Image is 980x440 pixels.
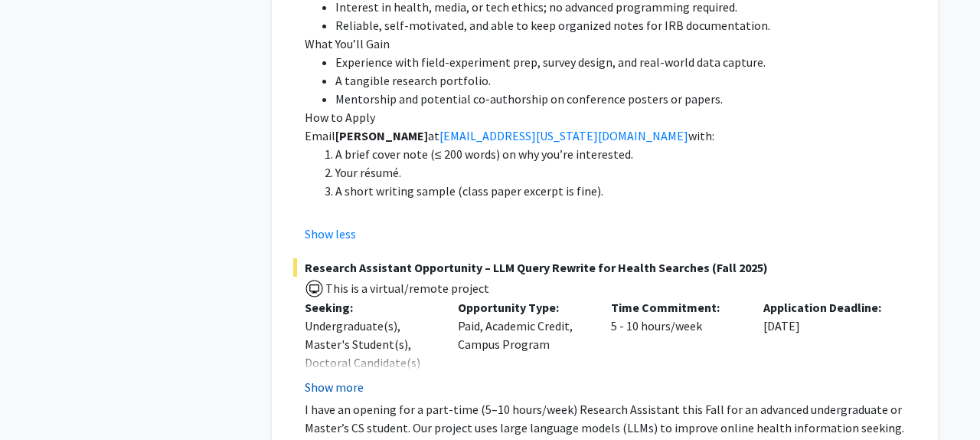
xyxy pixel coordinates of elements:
[439,128,688,143] a: [EMAIL_ADDRESS][US_STATE][DOMAIN_NAME]
[458,298,588,317] p: Opportunity Type:
[335,163,916,182] li: Your résumé.
[335,128,428,143] strong: [PERSON_NAME]
[305,36,390,51] span: What You’ll Gain
[335,16,916,34] li: Reliable, self-motivated, and able to keep organized notes for IRB documentation.
[324,281,489,296] span: This is a virtual/remote project
[305,128,335,143] span: Email
[305,378,364,396] button: Show more
[335,182,916,200] li: A short writing sample (class paper excerpt is fine).
[335,145,916,163] li: A brief cover note (≤ 200 words) on why you’re interested.
[335,71,916,90] li: A tangible research portfolio.
[428,128,439,143] span: at
[688,128,714,143] span: with:
[335,90,916,108] li: Mentorship and potential co-authorship on conference posters or papers.
[752,298,905,396] div: [DATE]
[611,298,741,317] p: Time Commitment:
[763,298,893,317] p: Application Deadline:
[305,225,356,243] button: Show less
[446,298,599,396] div: Paid, Academic Credit, Campus Program
[305,298,435,317] p: Seeking:
[335,53,916,71] li: Experience with field-experiment prep, survey design, and real-world data capture.
[305,317,435,409] div: Undergraduate(s), Master's Student(s), Doctoral Candidate(s) (PhD, MD, DMD, PharmD, etc.)
[293,258,916,277] span: Research Assistant Opportunity – LLM Query Rewrite for Health Searches (Fall 2025)
[11,371,65,429] iframe: Chat
[305,110,375,125] span: How to Apply
[599,298,753,396] div: 5 - 10 hours/week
